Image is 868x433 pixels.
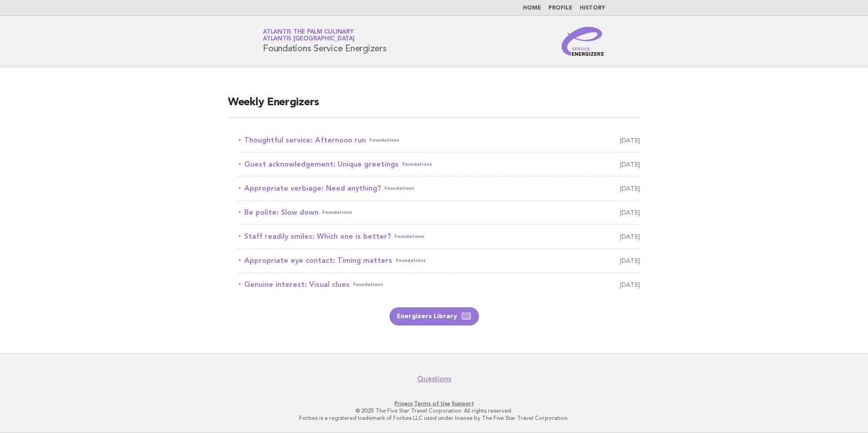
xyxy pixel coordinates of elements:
[239,230,640,243] a: Staff readily smiles: Which one is better?Foundations [DATE]
[395,230,424,243] span: Foundations
[452,400,474,407] a: Support
[620,230,640,243] span: [DATE]
[523,5,541,11] a: Home
[263,29,355,42] a: Atlantis The Palm CulinaryAtlantis [GEOGRAPHIC_DATA]
[156,407,712,414] p: © 2025 The Five Star Travel Corporation. All rights reserved.
[548,5,572,11] a: Profile
[385,182,414,195] span: Foundations
[263,36,355,42] span: Atlantis [GEOGRAPHIC_DATA]
[239,278,640,291] a: Genuine interest: Visual cluesFoundations [DATE]
[620,182,640,195] span: [DATE]
[156,400,712,407] p: · ·
[620,278,640,291] span: [DATE]
[402,158,432,171] span: Foundations
[396,254,426,267] span: Foundations
[228,95,640,118] h2: Weekly Energizers
[620,158,640,171] span: [DATE]
[239,182,640,195] a: Appropriate verbiage: Need anything?Foundations [DATE]
[395,400,413,407] a: Privacy
[239,206,640,219] a: Be polite: Slow downFoundations [DATE]
[322,206,352,219] span: Foundations
[239,254,640,267] a: Appropriate eye contact: Timing mattersFoundations [DATE]
[620,254,640,267] span: [DATE]
[417,374,451,384] a: Questions
[620,134,640,147] span: [DATE]
[263,30,387,53] h1: Foundations Service Energizers
[239,134,640,147] a: Thoughtful service: Afternoon runFoundations [DATE]
[353,278,383,291] span: Foundations
[562,27,605,56] img: Service Energizers
[370,134,399,147] span: Foundations
[390,307,479,325] a: Energizers Library
[580,5,605,11] a: History
[156,414,712,422] p: Forbes is a registered trademark of Forbes LLC used under license by The Five Star Travel Corpora...
[620,206,640,219] span: [DATE]
[239,158,640,171] a: Guest acknowledgement: Unique greetingsFoundations [DATE]
[414,400,450,407] a: Terms of Use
